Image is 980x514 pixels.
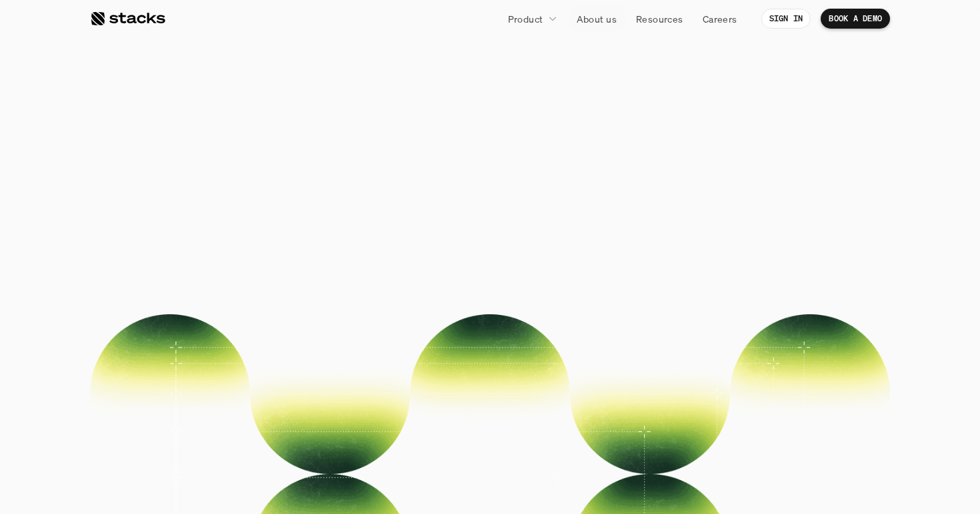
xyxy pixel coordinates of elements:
[628,7,691,31] a: Resources
[278,110,423,169] span: Close
[821,9,890,29] a: BOOK A DEMO
[474,175,558,234] span: the
[695,7,745,31] a: Careers
[577,12,617,26] p: About us
[508,12,543,26] p: Product
[435,110,519,169] span: the
[530,112,703,171] span: books.
[703,12,737,26] p: Careers
[769,14,803,23] p: SIGN IN
[246,174,463,234] span: Without
[829,14,882,23] p: BOOK A DEMO
[299,253,681,314] p: Help your team close the books faster. From centralized workflows to automated reconciliations, W...
[453,338,527,356] p: BOOK A DEMO
[569,7,625,31] a: About us
[636,12,683,26] p: Resources
[761,9,811,29] a: SIGN IN
[569,175,734,234] span: chaos.
[429,331,550,364] a: BOOK A DEMO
